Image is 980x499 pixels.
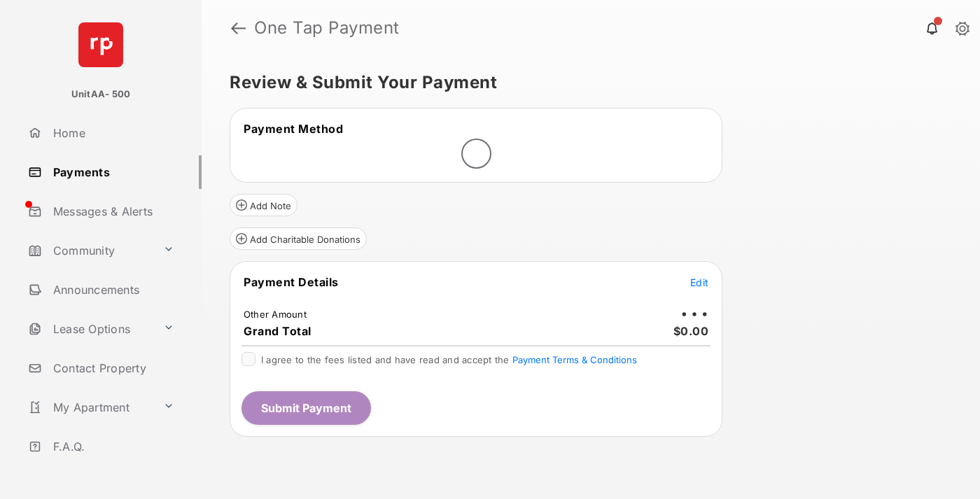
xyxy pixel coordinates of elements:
[512,354,637,365] button: I agree to the fees listed and have read and accept the
[230,74,941,91] h5: Review & Submit Your Payment
[244,275,339,289] span: Payment Details
[22,195,202,228] a: Messages & Alerts
[230,227,367,250] button: Add Charitable Donations
[241,391,371,425] button: Submit Payment
[243,308,307,321] td: Other Amount
[244,324,311,338] span: Grand Total
[22,234,157,267] a: Community
[690,275,708,289] button: Edit
[22,155,202,189] a: Payments
[673,324,709,338] span: $0.00
[22,391,157,424] a: My Apartment
[690,276,708,288] span: Edit
[22,116,202,150] a: Home
[22,351,202,385] a: Contact Property
[22,273,202,307] a: Announcements
[22,430,202,463] a: F.A.Q.
[78,22,123,67] img: svg+xml;base64,PHN2ZyB4bWxucz0iaHR0cDovL3d3dy53My5vcmcvMjAwMC9zdmciIHdpZHRoPSI2NCIgaGVpZ2h0PSI2NC...
[71,87,131,101] p: UnitAA- 500
[254,20,400,36] strong: One Tap Payment
[244,122,343,136] span: Payment Method
[230,194,297,216] button: Add Note
[261,354,637,365] span: I agree to the fees listed and have read and accept the
[22,312,157,346] a: Lease Options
